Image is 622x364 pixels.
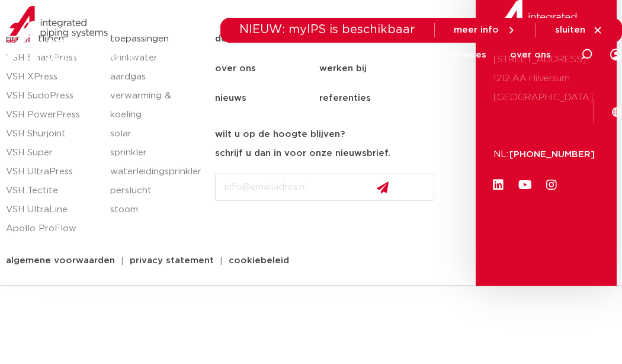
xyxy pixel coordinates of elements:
[215,130,345,139] strong: wilt u op de hoogte blijven?
[454,25,499,34] span: meer info
[229,256,289,265] span: cookiebeleid
[6,143,98,162] a: VSH Super
[215,174,434,201] input: info@emailadres.nl
[377,181,389,194] img: send.svg
[510,32,551,78] a: over ons
[220,256,298,265] a: cookiebeleid
[6,87,98,106] a: VSH SudoPress
[110,124,203,143] a: solar
[130,256,214,265] span: privacy statement
[493,145,509,164] p: NL:
[110,181,203,200] a: perslucht
[6,106,98,124] a: VSH PowerPress
[215,84,319,113] a: nieuws
[110,162,203,181] a: waterleidingsprinkler
[110,143,203,162] a: sprinkler
[227,32,265,78] a: markets
[6,256,115,265] span: algemene voorwaarden
[6,124,98,143] a: VSH Shurjoint
[121,256,223,265] a: privacy statement
[509,150,595,159] a: [PHONE_NUMBER]
[156,32,551,78] nav: Menu
[610,41,622,68] div: my IPS
[454,25,517,36] a: meer info
[288,32,351,78] a: toepassingen
[448,32,486,78] a: services
[555,25,585,34] span: sluiten
[555,25,603,36] a: sluiten
[6,200,98,219] a: VSH UltraLine
[156,32,204,78] a: producten
[110,200,203,219] a: stoom
[239,24,415,36] span: NIEUW: myIPS is beschikbaar
[6,219,98,238] a: Apollo ProFlow
[110,87,203,124] a: verwarming & koeling
[374,32,425,78] a: downloads
[6,162,98,181] a: VSH UltraPress
[6,181,98,200] a: VSH Tectite
[215,149,390,158] strong: schrijf u dan in voor onze nieuwsbrief.
[319,84,424,113] a: referenties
